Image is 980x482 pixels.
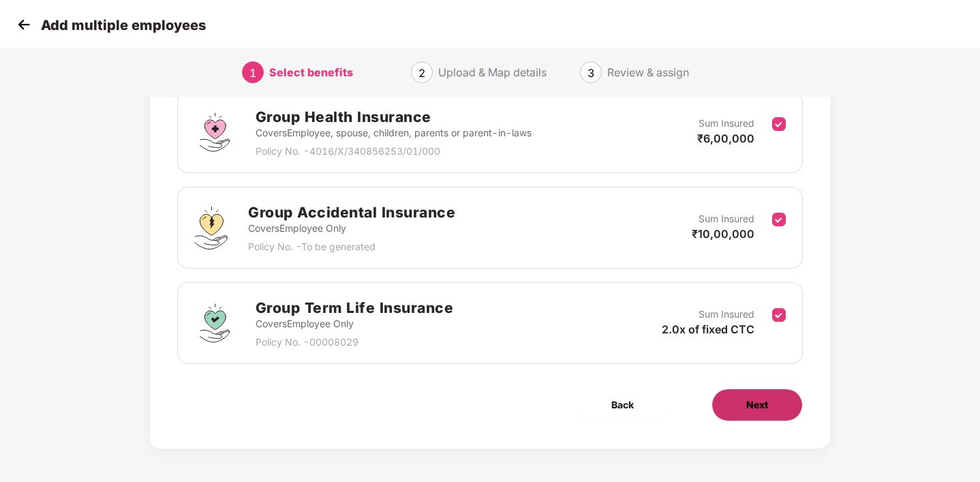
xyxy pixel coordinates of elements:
[607,61,689,83] div: Review & assign
[699,116,754,131] p: Sum Insured
[194,112,235,153] img: svg+xml;base64,PHN2ZyBpZD0iR3JvdXBfSGVhbHRoX0luc3VyYW5jZSIgZGF0YS1uYW1lPSJHcm91cCBIZWFsdGggSW5zdX...
[256,125,532,140] p: Covers Employee, spouse, children, parents or parent-in-laws
[577,389,668,421] button: Back
[711,389,803,421] button: Next
[692,227,754,241] span: ₹10,00,000
[249,66,256,80] span: 1
[611,397,634,412] span: Back
[248,221,455,236] p: Covers Employee Only
[194,303,235,344] img: svg+xml;base64,PHN2ZyBpZD0iR3JvdXBfVGVybV9MaWZlX0luc3VyYW5jZSIgZGF0YS1uYW1lPSJHcm91cCBUZXJtIExpZm...
[587,66,594,80] span: 3
[438,61,547,83] div: Upload & Map details
[256,316,454,331] p: Covers Employee Only
[248,239,455,254] p: Policy No. - To be generated
[256,335,454,350] p: Policy No. - 00008029
[662,322,754,336] span: 2.0x of fixed CTC
[269,61,353,83] div: Select benefits
[256,144,532,159] p: Policy No. - 4016/X/340856253/01/000
[256,297,454,319] h2: Group Term Life Insurance
[699,211,754,226] p: Sum Insured
[697,132,754,145] span: ₹6,00,000
[746,397,768,412] span: Next
[41,17,206,33] p: Add multiple employees
[256,106,532,128] h2: Group Health Insurance
[418,66,425,80] span: 2
[699,307,754,322] p: Sum Insured
[194,207,228,250] img: svg+xml;base64,PHN2ZyB4bWxucz0iaHR0cDovL3d3dy53My5vcmcvMjAwMC9zdmciIHdpZHRoPSI0OS4zMjEiIGhlaWdodD...
[248,201,455,224] h2: Group Accidental Insurance
[14,14,34,35] img: svg+xml;base64,PHN2ZyB4bWxucz0iaHR0cDovL3d3dy53My5vcmcvMjAwMC9zdmciIHdpZHRoPSIzMCIgaGVpZ2h0PSIzMC...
